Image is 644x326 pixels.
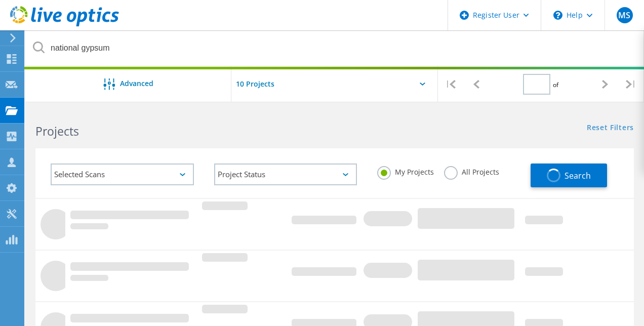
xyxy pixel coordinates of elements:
[214,164,357,185] div: Project Status
[120,80,153,87] span: Advanced
[377,166,434,176] label: My Projects
[553,11,562,20] svg: \n
[531,164,607,187] button: Search
[35,123,79,139] b: Projects
[51,164,194,185] div: Selected Scans
[438,66,464,102] div: |
[565,170,591,181] span: Search
[618,11,630,19] span: MS
[587,124,634,133] a: Reset Filters
[553,80,558,89] span: of
[618,66,644,102] div: |
[444,166,499,176] label: All Projects
[10,21,119,28] a: Live Optics Dashboard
